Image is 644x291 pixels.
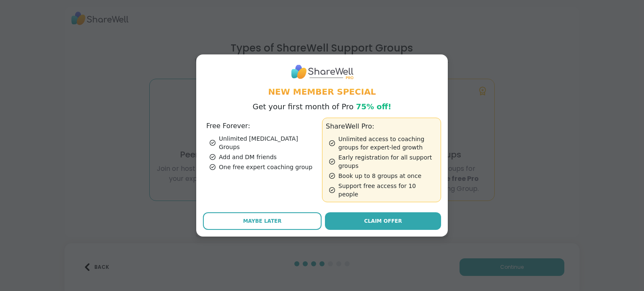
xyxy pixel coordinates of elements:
img: ShareWell Logo [291,61,353,82]
h1: New Member Special [203,86,441,98]
div: Unlimited access to coaching groups for expert-led growth [329,135,437,152]
button: Maybe Later [203,212,322,230]
div: Support free access for 10 people [329,182,437,198]
h3: ShareWell Pro: [326,121,437,131]
span: Maybe Later [243,217,282,225]
div: One free expert coaching group [210,163,319,171]
h3: Free Forever: [206,121,319,131]
div: Unlimited [MEDICAL_DATA] Groups [210,134,319,151]
span: Claim Offer [364,217,402,225]
div: Add and DM friends [210,153,319,161]
p: Get your first month of Pro [253,101,392,113]
a: Claim Offer [325,212,441,230]
span: 75% off! [356,102,392,111]
div: Early registration for all support groups [329,153,437,170]
div: Book up to 8 groups at once [329,172,437,180]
